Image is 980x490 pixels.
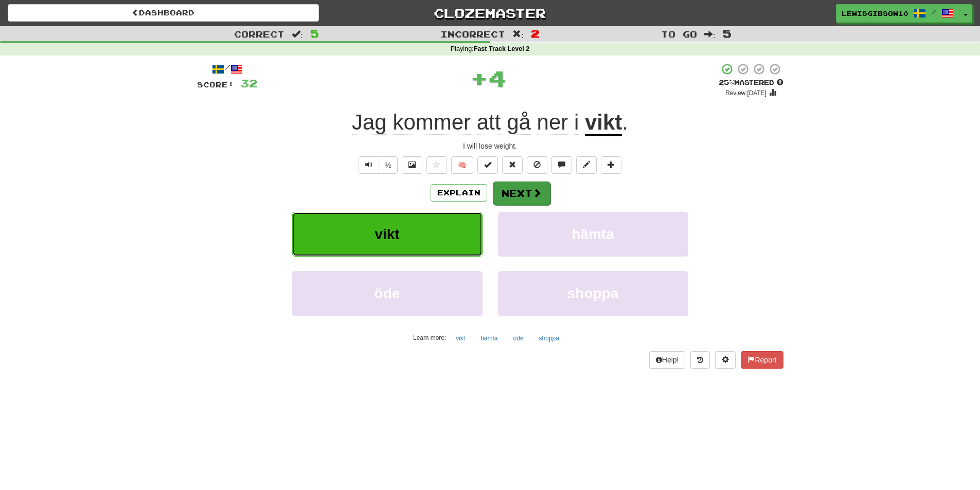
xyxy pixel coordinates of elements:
[393,110,471,135] span: kommer
[931,8,936,15] span: /
[512,30,524,39] span: :
[470,63,488,94] span: +
[413,334,446,341] small: Learn more:
[197,141,783,151] div: I will lose weight.
[719,78,783,87] div: Mastered
[475,331,503,346] button: hämta
[508,331,529,346] button: öde
[533,331,565,346] button: shoppa
[451,156,473,174] button: 🧠
[450,331,471,346] button: vikt
[572,226,614,242] span: hämta
[379,156,398,174] button: ½
[725,89,767,97] small: Review: [DATE]
[719,78,734,86] span: 25 %
[292,212,483,257] button: vikt
[507,110,531,135] span: gå
[531,27,540,40] span: 2
[402,156,422,174] button: Show image (alt+x)
[704,30,716,39] span: :
[292,271,483,316] button: öde
[551,156,572,174] button: Discuss sentence (alt+u)
[234,29,284,39] span: Correct
[334,4,646,22] a: Clozemaster
[842,9,908,18] span: lewisgibson10
[493,182,550,205] button: Next
[197,63,258,76] div: /
[8,4,319,22] a: Dashboard
[440,29,505,39] span: Incorrect
[431,184,487,202] button: Explain
[375,285,400,301] span: öde
[357,156,398,174] div: Text-to-speech controls
[622,110,628,134] span: .
[197,80,234,89] span: Score:
[537,110,568,135] span: ner
[836,4,959,23] a: lewisgibson10 /
[474,45,530,52] strong: Fast Track Level 2
[601,156,621,174] button: Add to collection (alt+a)
[690,351,710,369] button: Round history (alt+y)
[527,156,547,174] button: Ignore sentence (alt+i)
[488,65,506,91] span: 4
[741,351,783,369] button: Report
[723,27,732,40] span: 5
[375,226,399,242] span: vikt
[352,110,387,135] span: Jag
[498,271,688,316] button: shoppa
[426,156,447,174] button: Favorite sentence (alt+f)
[477,110,501,135] span: att
[477,156,498,174] button: Set this sentence to 100% Mastered (alt+m)
[292,30,303,39] span: :
[359,156,379,174] button: Play sentence audio (ctl+space)
[574,110,579,135] span: i
[310,27,319,40] span: 5
[502,156,523,174] button: Reset to 0% Mastered (alt+r)
[576,156,597,174] button: Edit sentence (alt+d)
[649,351,686,369] button: Help!
[661,29,697,39] span: To go
[585,110,622,136] u: vikt
[498,212,688,257] button: hämta
[240,77,258,89] span: 32
[567,285,619,301] span: shoppa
